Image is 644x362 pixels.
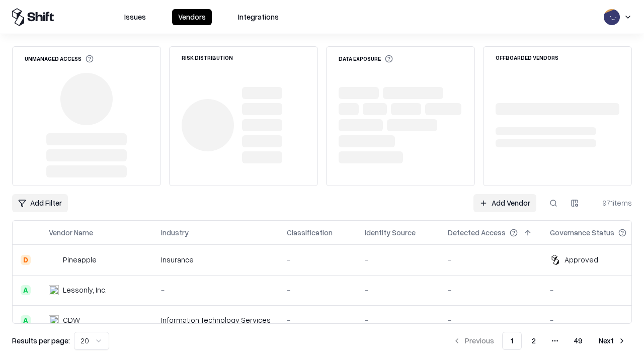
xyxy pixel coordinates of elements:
[566,332,591,350] button: 49
[339,55,393,63] div: Data Exposure
[448,315,534,325] div: -
[49,285,59,295] img: Lessonly, Inc.
[448,227,506,238] div: Detected Access
[63,254,97,265] div: Pineapple
[287,227,333,238] div: Classification
[365,315,432,325] div: -
[592,198,632,208] div: 971 items
[49,315,59,325] img: CDW
[550,227,614,238] div: Governance Status
[287,315,349,325] div: -
[232,9,285,25] button: Integrations
[161,227,189,238] div: Industry
[49,227,93,238] div: Vendor Name
[12,194,68,212] button: Add Filter
[365,285,432,295] div: -
[365,254,432,265] div: -
[172,9,212,25] button: Vendors
[21,255,31,265] div: D
[550,285,642,295] div: -
[287,285,349,295] div: -
[63,315,80,325] div: CDW
[161,315,271,325] div: Information Technology Services
[550,315,642,325] div: -
[161,254,271,265] div: Insurance
[365,227,416,238] div: Identity Source
[25,55,94,63] div: Unmanaged Access
[21,285,31,295] div: A
[448,285,534,295] div: -
[448,254,534,265] div: -
[593,332,632,350] button: Next
[473,194,536,212] a: Add Vendor
[118,9,152,25] button: Issues
[524,332,544,350] button: 2
[161,285,271,295] div: -
[63,285,107,295] div: Lessonly, Inc.
[287,254,349,265] div: -
[502,332,522,350] button: 1
[447,332,632,350] nav: pagination
[49,255,59,265] img: Pineapple
[565,254,598,265] div: Approved
[182,55,233,60] div: Risk Distribution
[496,55,558,60] div: Offboarded Vendors
[21,315,31,325] div: A
[12,335,70,346] p: Results per page:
